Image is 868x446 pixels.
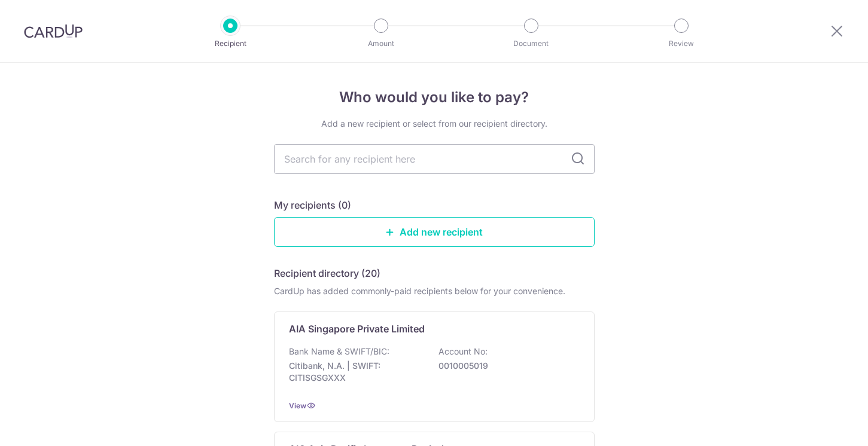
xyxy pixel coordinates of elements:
div: Add a new recipient or select from our recipient directory. [274,118,595,130]
p: Account No: [438,346,488,358]
p: Citibank, N.A. | SWIFT: CITISGSGXXX [289,360,423,384]
input: Search for any recipient here [274,144,595,174]
a: View [289,401,306,410]
h4: Who would you like to pay? [274,87,595,108]
p: Document [487,38,575,50]
p: Amount [337,38,425,50]
img: CardUp [24,24,83,38]
h5: Recipient directory (20) [274,266,380,280]
h5: My recipients (0) [274,198,351,212]
p: Recipient [186,38,275,50]
div: CardUp has added commonly-paid recipients below for your convenience. [274,285,595,297]
p: AIA Singapore Private Limited [289,322,425,336]
a: Add new recipient [274,217,595,247]
p: 0010005019 [438,360,572,372]
p: Bank Name & SWIFT/BIC: [289,346,389,358]
p: Review [637,38,726,50]
iframe: Opens a widget where you can find more information [793,410,856,440]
